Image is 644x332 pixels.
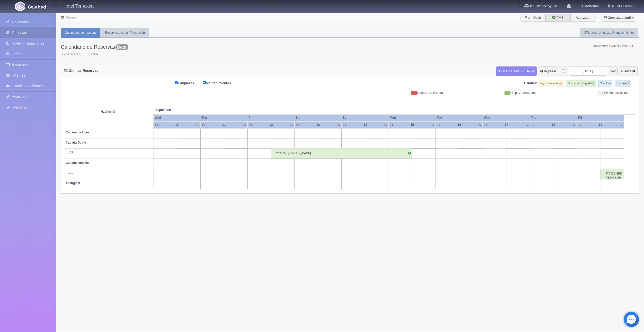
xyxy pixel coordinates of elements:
[66,16,76,19] a: Tablero
[483,114,530,121] th: Wed
[101,28,149,38] a: Reservas del día / Recepción
[545,14,571,22] label: PMS
[538,66,558,76] button: Regresar
[615,80,631,87] label: Check-out
[28,5,46,9] img: Getabed
[358,123,373,127] div: 14
[566,80,596,87] label: Hospedaje Pagado
[342,114,389,121] th: Sun
[580,28,638,38] a: Reporte Limpiezas/Mantenimientos
[524,81,537,86] label: Estatus:
[203,80,239,86] label: Mantenimientos
[200,114,248,121] th: Thu
[530,114,577,121] th: Thu
[608,66,618,76] button: Hoy
[600,169,624,179] div: 270372 / [PERSON_NAME]
[499,123,514,127] div: 17
[63,3,95,9] h4: Hotel Temexkal
[294,114,342,121] th: Sat
[169,123,184,127] div: 10
[496,66,537,76] button: [GEOGRAPHIC_DATA]
[66,171,151,175] div: 101
[311,123,326,127] div: 13
[61,28,100,38] a: Calendario de reservas
[175,81,178,84] input: Limpiezas
[264,123,279,127] div: 12
[101,110,116,113] strong: Habitación
[155,108,246,112] span: September
[271,148,412,159] div: 263300 / [PERSON_NAME]
[581,4,599,8] b: Monedas
[248,114,295,121] th: Fri
[405,123,420,127] div: 15
[619,66,638,76] button: Avanzar
[598,80,612,87] label: Check-in
[153,114,201,121] th: Wed
[520,14,546,22] label: Front Desk
[447,91,539,95] div: Limpieza realizada
[538,80,564,87] label: Pago Pendiente
[66,141,86,144] b: Cabaña Doble
[436,114,483,121] th: Tue
[66,181,80,185] b: Triangular
[354,91,447,95] div: Limpieza solicitada
[203,81,206,84] input: Mantenimientos
[539,91,632,95] div: En Mantenimiento
[66,161,89,165] b: Cabaña sencilla
[115,44,128,50] span: Beta
[601,14,636,22] button: ¡Comienza aquí!
[452,123,467,127] div: 16
[570,14,596,22] label: Avanzado
[61,52,128,56] span: Buenas noches, RECEPCION.
[546,123,561,127] div: 18
[217,123,232,127] div: 11
[577,114,624,121] th: Fri
[61,44,128,50] h3: Calendario de Reservas
[66,151,151,155] div: 104
[389,114,436,121] th: Mon
[64,69,98,73] h4: Últimas Reservas
[611,4,632,8] span: RECEPCION
[593,45,634,48] span: Ingresos / Ventas del día
[66,131,89,134] b: Cabaña de Luxe
[593,123,608,127] div: 19
[15,2,25,11] img: Getabed
[175,80,202,86] label: Limpiezas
